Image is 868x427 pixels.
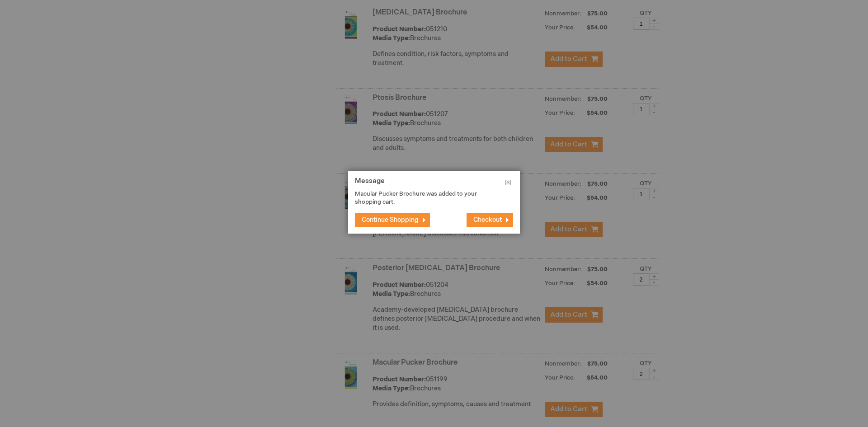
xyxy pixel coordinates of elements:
[355,178,513,190] h1: Message
[355,213,430,227] button: Continue Shopping
[355,190,500,206] p: Macular Pucker Brochure was added to your shopping cart.
[473,216,502,224] span: Checkout
[362,216,419,224] span: Continue Shopping
[467,213,513,227] button: Checkout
